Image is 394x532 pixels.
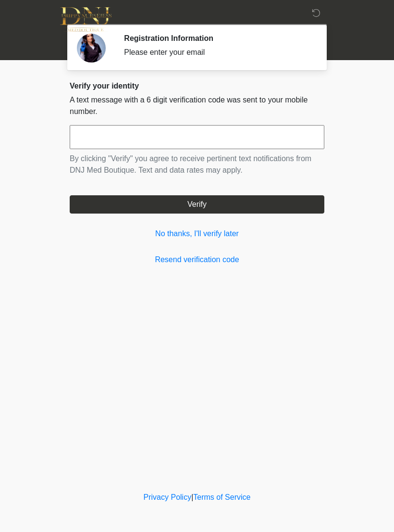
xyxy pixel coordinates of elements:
img: Agent Avatar [77,34,106,63]
img: DNJ Med Boutique Logo [60,7,111,32]
div: Please enter your email [124,47,310,58]
a: Resend verification code [70,254,324,266]
a: | [191,493,193,501]
a: Terms of Service [193,493,250,501]
a: No thanks, I'll verify later [70,228,324,240]
p: By clicking "Verify" you agree to receive pertinent text notifications from DNJ Med Boutique. Tex... [70,153,324,176]
button: Verify [70,195,324,214]
p: A text message with a 6 digit verification code was sent to your mobile number. [70,94,324,117]
h2: Verify your identity [70,81,324,90]
a: Privacy Policy [144,493,192,501]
